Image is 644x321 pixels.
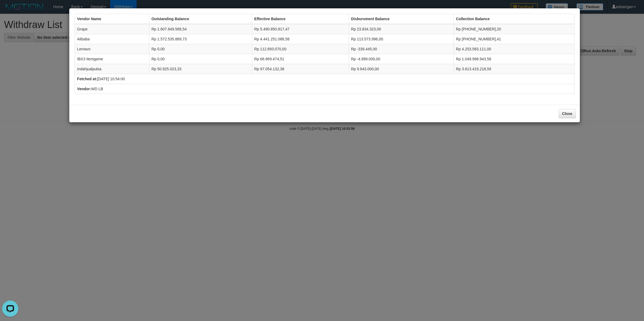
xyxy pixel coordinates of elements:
[75,24,149,34] td: Grape
[77,77,97,81] b: Fetched at:
[149,54,252,64] td: Rp 0,00
[75,54,149,64] td: IBX3 Itemgame
[149,24,252,34] td: Rp 1.607.849.589,54
[454,44,574,54] td: Rp 4.253.583.111,00
[149,44,252,54] td: Rp 0,00
[349,24,453,34] td: Rp 23.834.323,00
[252,14,349,24] th: Effective Balance
[252,24,349,34] td: Rp 5.490.850.817,47
[75,34,149,44] td: Alibaba
[75,84,574,94] td: WD LB
[2,2,18,18] button: Open LiveChat chat widget
[349,54,453,64] td: Rp -4.989.000,00
[75,44,149,54] td: Lemavo
[75,74,574,84] td: [DATE] 10:54:00
[252,44,349,54] td: Rp 112.893.070,00
[559,109,576,118] button: Close
[454,64,574,74] td: Rp 3.613.419.218,59
[454,14,574,24] th: Collection Balance
[349,44,453,54] td: Rp -339.445,00
[77,87,91,91] b: Vendor:
[252,54,349,64] td: Rp 68.969.474,51
[149,34,252,44] td: Rp 1.572.535.889,73
[75,64,149,74] td: Indahjualpulsa
[149,14,252,24] th: Outstanding Balance
[349,64,453,74] td: Rp 9.643.000,00
[349,34,453,44] td: Rp 113.573.996,00
[349,14,453,24] th: Disbursment Balance
[75,14,149,24] th: Vendor Name
[454,24,574,34] td: Rp [PHONE_NUMBER],20
[252,34,349,44] td: Rp 4.441.251.088,58
[454,34,574,44] td: Rp [PHONE_NUMBER],41
[454,54,574,64] td: Rp 1.049.998.943,58
[149,64,252,74] td: Rp 50.925.023,33
[252,64,349,74] td: Rp 97.054.132,38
